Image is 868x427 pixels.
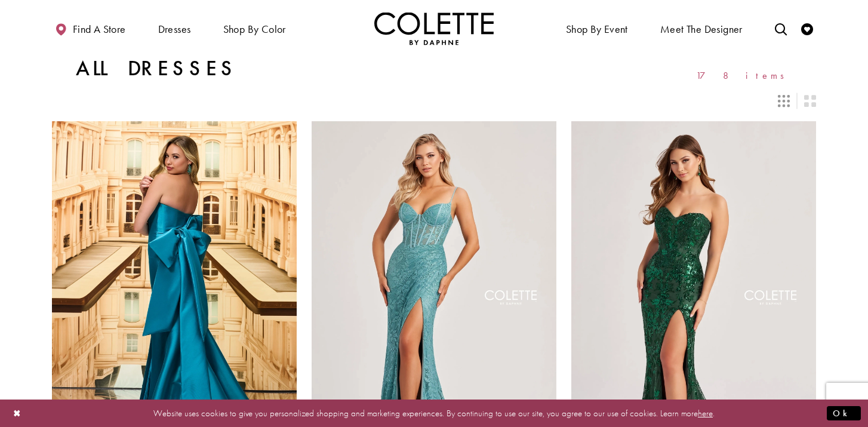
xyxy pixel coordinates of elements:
[660,23,743,35] span: Meet the designer
[374,12,494,45] img: Colette by Daphne
[223,23,286,35] span: Shop by color
[827,406,861,420] button: Submit Dialog
[158,23,191,35] span: Dresses
[566,23,628,35] span: Shop By Event
[86,405,782,421] p: Website uses cookies to give you personalized shopping and marketing experiences. By continuing t...
[374,12,494,45] a: Visit Home Page
[798,12,816,45] a: Check Wishlist
[696,70,792,81] span: 178 items
[155,12,194,45] span: Dresses
[778,95,790,107] span: Switch layout to 3 columns
[220,12,289,45] span: Shop by color
[7,403,27,423] button: Close Dialog
[563,12,631,45] span: Shop By Event
[698,407,713,419] a: here
[73,23,126,35] span: Find a store
[76,57,238,81] h1: All Dresses
[52,12,128,45] a: Find a store
[657,12,746,45] a: Meet the designer
[772,12,790,45] a: Toggle search
[804,95,816,107] span: Switch layout to 2 columns
[45,88,823,114] div: Layout Controls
